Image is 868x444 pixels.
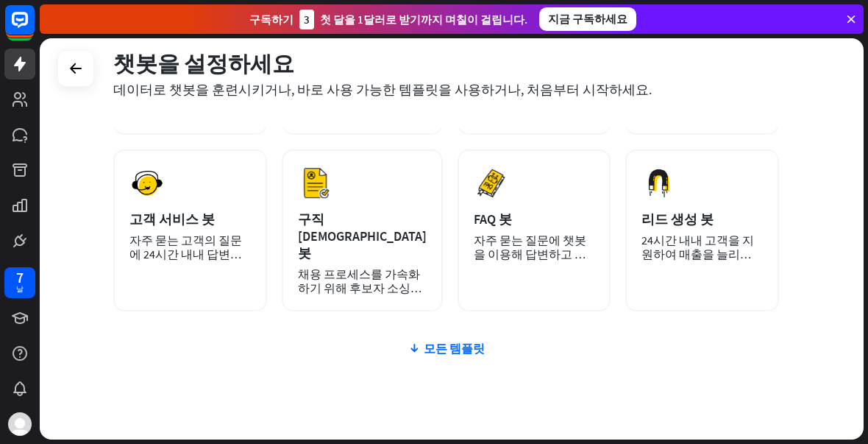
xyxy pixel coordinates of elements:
[641,233,754,275] font: 24시간 내내 고객을 지원하여 매출을 늘리세요.
[129,211,215,228] font: 고객 서비스 봇
[298,267,422,309] font: 채용 프로세스를 가속화하기 위해 후보자 소싱을 자동화하세요.
[113,81,652,98] font: 데이터로 챗봇을 훈련시키거나, 바로 사용 가능한 템플릿을 사용하거나, 처음부터 시작하세요.
[548,12,627,26] font: 지금 구독하세요
[424,341,485,356] font: 모든 템플릿
[298,211,427,261] font: 구직 [DEMOGRAPHIC_DATA] 봇
[320,13,527,27] font: 첫 달을 1달러로 받기까지 며칠이 걸립니다.
[16,284,24,294] font: 날
[249,13,294,27] font: 구독하기
[474,211,512,228] font: FAQ 봇
[304,13,310,27] font: 3
[113,49,294,77] font: 챗봇을 설정하세요
[129,233,242,275] font: 자주 묻는 고객의 질문에 24시간 내내 답변해 드립니다.
[641,211,714,228] font: 리드 생성 봇
[4,267,35,298] a: 7 날
[16,268,24,286] font: 7
[474,233,586,275] font: 자주 묻는 질문에 챗봇을 이용해 답변하고 시간을 절약하세요.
